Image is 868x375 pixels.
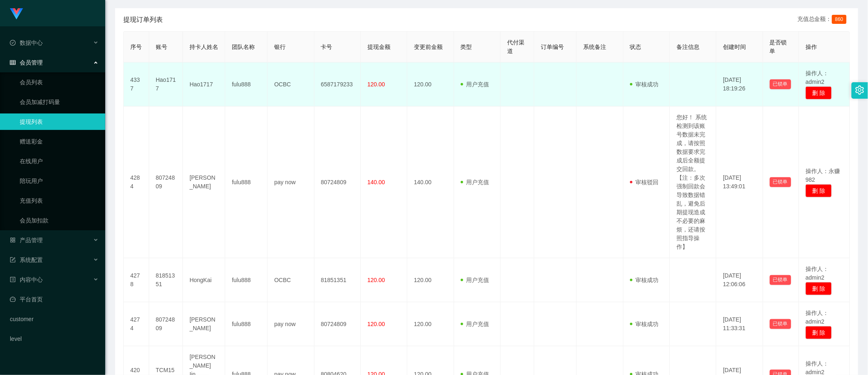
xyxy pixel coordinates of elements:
[367,179,385,185] span: 140.00
[268,258,314,302] td: OCBC
[20,173,99,189] a: 陪玩用户
[10,59,43,66] span: 会员管理
[10,276,43,283] span: 内容中心
[149,62,183,106] td: Hao1717
[770,39,787,54] span: 是否锁单
[10,311,99,327] a: customer
[806,86,832,100] button: 删 除
[407,302,454,346] td: 120.00
[123,15,163,25] span: 提现订单列表
[832,15,847,24] span: 860
[461,44,472,50] span: 类型
[806,168,840,183] span: 操作人：永赚982
[716,106,763,258] td: [DATE] 13:49:01
[414,44,443,50] span: 变更前金额
[321,44,332,50] span: 卡号
[183,62,225,106] td: Hao1717
[461,321,489,327] span: 用户充值
[149,258,183,302] td: 81851351
[630,321,659,327] span: 审核成功
[367,44,390,50] span: 提现金额
[124,106,149,258] td: 4284
[806,44,817,50] span: 操作
[183,106,225,258] td: [PERSON_NAME]
[314,258,361,302] td: 81851351
[225,106,268,258] td: fulu888
[630,179,659,185] span: 审核驳回
[855,86,864,95] i: 图标: setting
[10,40,16,46] i: 图标: check-circle-o
[124,62,149,106] td: 4337
[770,79,791,89] button: 已锁单
[10,277,16,282] i: 图标: profile
[716,302,763,346] td: [DATE] 11:33:31
[20,212,99,229] a: 会员加扣款
[130,44,142,50] span: 序号
[583,44,606,50] span: 系统备注
[507,39,524,54] span: 代付渠道
[124,258,149,302] td: 4278
[407,258,454,302] td: 120.00
[189,44,218,50] span: 持卡人姓名
[407,62,454,106] td: 120.00
[407,106,454,258] td: 140.00
[156,44,167,50] span: 账号
[232,44,255,50] span: 团队名称
[670,106,716,258] td: 您好！ 系统检测到该账号数据未完成，请按照数据要求完成后全额提交回款。【注：多次强制回款会导致数据错乱，避免后期提现造成不必要的麻烦，还请按照指导操作】
[676,44,699,50] span: 备注信息
[367,277,385,283] span: 120.00
[10,8,23,20] img: logo.9652507e.png
[314,106,361,258] td: 80724809
[314,302,361,346] td: 80724809
[268,302,314,346] td: pay now
[541,44,564,50] span: 订单编号
[10,39,43,46] span: 数据中心
[225,62,268,106] td: fulu888
[806,184,832,197] button: 删 除
[367,321,385,327] span: 120.00
[716,258,763,302] td: [DATE] 12:06:06
[314,62,361,106] td: 6587179233
[770,275,791,285] button: 已锁单
[10,257,16,263] i: 图标: form
[461,277,489,283] span: 用户充值
[716,62,763,106] td: [DATE] 18:19:26
[10,291,99,308] a: 图标: dashboard平台首页
[806,282,832,295] button: 删 除
[10,237,16,243] i: 图标: appstore-o
[20,94,99,110] a: 会员加减打码量
[630,44,642,50] span: 状态
[124,302,149,346] td: 4274
[630,81,659,88] span: 审核成功
[806,70,829,85] span: 操作人：admin2
[183,258,225,302] td: HongKai
[10,331,99,347] a: level
[806,266,829,281] span: 操作人：admin2
[225,302,268,346] td: fulu888
[225,258,268,302] td: fulu888
[183,302,225,346] td: [PERSON_NAME]
[461,179,489,185] span: 用户充值
[274,44,286,50] span: 银行
[770,319,791,329] button: 已锁单
[10,257,43,263] span: 系统配置
[10,60,16,65] i: 图标: table
[806,310,829,325] span: 操作人：admin2
[630,277,659,283] span: 审核成功
[770,177,791,187] button: 已锁单
[268,106,314,258] td: pay now
[149,302,183,346] td: 80724809
[797,15,850,25] div: 充值总金额：
[20,113,99,130] a: 提现列表
[806,326,832,339] button: 删 除
[268,62,314,106] td: OCBC
[149,106,183,258] td: 80724809
[20,153,99,169] a: 在线用户
[20,192,99,209] a: 充值列表
[723,44,746,50] span: 创建时间
[10,237,43,243] span: 产品管理
[20,133,99,150] a: 赠送彩金
[461,81,489,88] span: 用户充值
[20,74,99,90] a: 会员列表
[367,81,385,88] span: 120.00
